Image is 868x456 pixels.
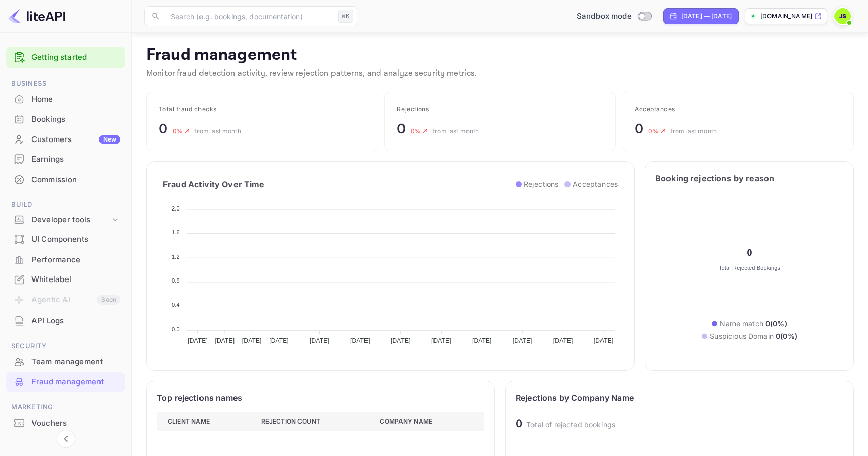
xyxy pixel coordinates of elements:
[338,10,353,23] div: ⌘K
[172,277,180,284] tspan: 0.8
[411,127,421,136] p: 0 %
[776,332,797,340] span: 0 ( 0 %)
[6,170,125,189] a: Commission
[6,372,125,392] div: Fraud management
[671,127,717,135] span: from last month
[159,121,168,136] span: 0
[6,413,125,433] div: Vouchers
[157,392,337,404] div: Top rejections names
[194,127,241,135] span: from last month
[157,412,253,431] th: Client name
[172,229,180,235] tspan: 1.6
[6,110,125,129] div: Bookings
[164,6,334,26] input: Search (e.g. bookings, documentation)
[146,45,854,65] p: Fraud management
[6,372,125,391] a: Fraud management
[6,413,125,432] a: Vouchers
[159,104,365,114] div: Total fraud checks
[573,179,618,189] p: Acceptances
[648,127,658,136] p: 0 %
[350,337,370,344] tspan: [DATE]
[172,205,180,211] tspan: 2.0
[432,127,479,135] span: from last month
[31,52,120,63] a: Getting started
[31,94,120,106] div: Home
[6,170,125,190] div: Commission
[553,337,573,344] tspan: [DATE]
[31,214,110,226] div: Developer tools
[146,67,854,80] p: Monitor fraud detection activity, review rejection patterns, and analyze security metrics.
[6,230,125,250] div: UI Components
[31,114,120,125] div: Bookings
[6,110,125,128] a: Bookings
[472,337,492,344] tspan: [DATE]
[6,311,125,330] a: API Logs
[31,376,120,388] div: Fraud management
[516,392,695,404] div: Rejections by Company Name
[6,311,125,331] div: API Logs
[172,326,180,332] tspan: 0.0
[6,47,125,68] div: Getting started
[242,337,262,344] tspan: [DATE]
[31,274,120,286] div: Whitelabel
[397,121,406,136] span: 0
[172,253,180,259] tspan: 1.2
[594,337,614,344] tspan: [DATE]
[6,270,125,289] a: Whitelabel
[173,127,183,136] p: 0 %
[663,8,739,24] div: Click to change the date range period
[6,90,125,109] a: Home
[31,356,120,368] div: Team management
[6,150,125,168] a: Earnings
[172,302,180,308] tspan: 0.4
[6,352,125,371] a: Team management
[635,104,841,114] div: Acceptances
[99,135,120,144] div: New
[6,130,125,149] a: CustomersNew
[6,250,125,269] a: Performance
[577,11,632,22] span: Sandbox mode
[760,12,812,21] p: [DOMAIN_NAME]
[372,412,484,431] th: Company Name
[31,174,120,186] div: Commission
[526,419,615,430] div: Total of rejected bookings
[57,430,75,448] button: Collapse navigation
[31,254,120,266] div: Performance
[6,270,125,290] div: Whitelabel
[31,154,120,165] div: Earnings
[31,234,120,245] div: UI Components
[6,230,125,249] a: UI Components
[269,337,289,344] tspan: [DATE]
[6,341,125,352] span: Security
[6,352,125,372] div: Team management
[310,337,329,344] tspan: [DATE]
[391,337,411,344] tspan: [DATE]
[635,121,643,136] span: 0
[6,150,125,169] div: Earnings
[765,319,787,328] span: 0 ( 0 %)
[31,134,120,146] div: Customers
[655,172,843,184] h3: Booking rejections by reason
[710,331,797,341] p: Suspicious Domain
[516,416,522,431] div: 0
[163,178,390,190] h3: Fraud Activity Over Time
[188,337,208,344] tspan: [DATE]
[431,337,451,344] tspan: [DATE]
[513,337,532,344] tspan: [DATE]
[31,315,120,327] div: API Logs
[31,417,120,429] div: Vouchers
[6,130,125,150] div: CustomersNew
[8,8,65,24] img: LiteAPI logo
[681,12,732,21] div: [DATE] — [DATE]
[701,331,708,341] p: ●
[524,179,559,189] p: Rejections
[215,337,235,344] tspan: [DATE]
[573,11,655,22] div: Switch to Production mode
[834,8,851,24] img: John Sutton
[6,78,125,89] span: Business
[6,199,125,211] span: Build
[397,104,604,114] div: Rejections
[253,412,372,431] th: Rejection Count
[6,250,125,270] div: Performance
[6,90,125,110] div: Home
